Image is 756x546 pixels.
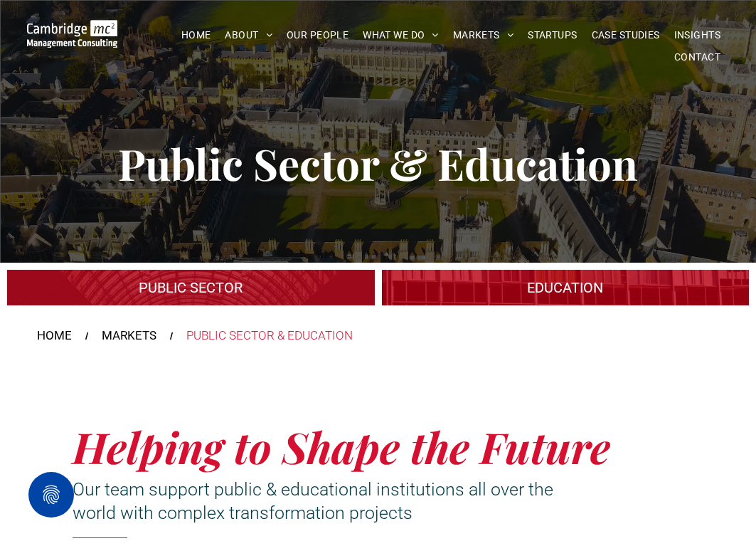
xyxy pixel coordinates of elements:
span: Public Sector & Education [118,135,638,191]
a: A large mall with arched glass roof, Procurement [7,270,375,305]
a: Your Business Transformed | Cambridge Management Consulting [27,22,117,37]
a: MARKETS [102,327,156,345]
span: Our team support public & educational institutions all over the world with complex transformation... [73,479,553,523]
a: ABOUT [218,24,279,46]
a: MARKETS [446,24,521,46]
div: PUBLIC SECTOR & EDUCATION [186,327,353,345]
a: INSIGHTS [667,24,728,46]
a: HOME [174,24,218,46]
a: HOME [37,327,72,345]
nav: Breadcrumbs [37,327,720,345]
a: CONTACT [667,46,728,68]
img: Go to Homepage [27,20,117,48]
a: OUR PEOPLE [279,24,356,46]
a: STARTUPS [521,24,584,46]
a: A crowd in silhouette at sunset, on a rise or lookout point, digital transformation [382,270,750,305]
a: WHAT WE DO [356,24,446,46]
span: Helping to Shape the Future [73,418,610,475]
a: CASE STUDIES [585,24,667,46]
